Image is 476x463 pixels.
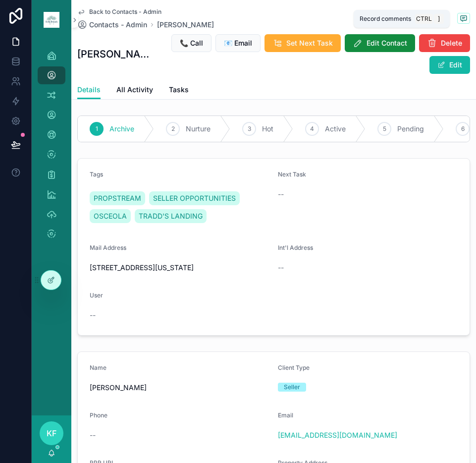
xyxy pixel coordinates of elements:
span: -- [90,310,96,320]
button: 📞 Call [171,34,212,52]
a: Contacts - Admin [77,20,147,30]
button: Delete [419,34,470,52]
a: Details [77,81,101,100]
span: 3 [248,125,251,133]
button: 📧 Email [215,34,261,52]
span: 📞 Call [180,38,203,48]
span: Back to Contacts - Admin [89,8,161,16]
a: [PERSON_NAME] [157,20,214,30]
button: Set Next Task [264,34,341,52]
span: Edit Contact [367,38,407,48]
a: All Activity [116,81,153,101]
span: 4 [310,125,314,133]
a: PROPSTREAM [90,191,145,205]
span: 2 [171,125,175,133]
button: Edit Contact [345,34,415,52]
span: Phone [90,411,107,419]
span: PROPSTREAM [94,193,141,203]
span: Delete [441,38,462,48]
span: 1 [96,125,98,133]
span: All Activity [116,85,153,95]
span: Client Type [278,364,310,371]
span: -- [278,263,284,273]
span: 6 [461,125,465,133]
span: -- [90,430,96,440]
a: OSCEOLA [90,209,131,223]
span: Int'l Address [278,244,313,251]
a: [EMAIL_ADDRESS][DOMAIN_NAME] [278,430,397,440]
img: App logo [44,12,59,28]
span: [PERSON_NAME] [90,383,270,393]
span: Name [90,364,106,371]
span: [STREET_ADDRESS][US_STATE] [90,263,270,273]
span: 📧 Email [224,38,252,48]
span: -- [278,189,284,199]
button: Edit [429,56,470,74]
span: Details [77,85,101,95]
span: ] [435,15,443,23]
span: SELLER OPPORTUNITIES [153,193,236,203]
span: Pending [397,124,424,134]
span: Record comments [360,15,411,23]
span: KF [47,427,56,439]
a: SELLER OPPORTUNITIES [149,191,240,205]
h1: [PERSON_NAME] [77,47,151,61]
div: Seller [284,383,300,392]
a: Back to Contacts - Admin [77,8,161,16]
span: Tasks [169,85,189,95]
span: Email [278,411,293,419]
span: Ctrl [415,14,433,24]
span: Tags [90,171,103,178]
a: Tasks [169,81,189,101]
span: Next Task [278,171,306,178]
span: Set Next Task [286,38,333,48]
span: Active [325,124,346,134]
span: 5 [383,125,386,133]
span: TRADD'S LANDING [139,211,203,221]
span: Nurture [186,124,211,134]
div: scrollable content [32,40,71,256]
span: User [90,291,103,299]
span: Hot [262,124,273,134]
span: Mail Address [90,244,126,251]
span: OSCEOLA [94,211,127,221]
span: Archive [109,124,134,134]
a: TRADD'S LANDING [135,209,207,223]
span: Contacts - Admin [89,20,147,30]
